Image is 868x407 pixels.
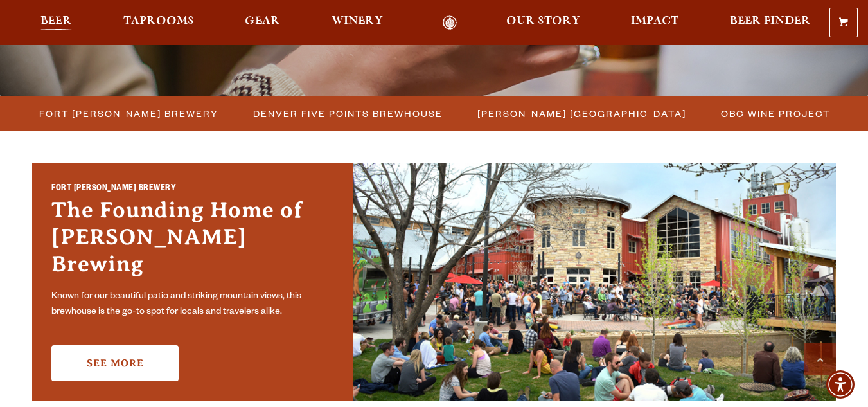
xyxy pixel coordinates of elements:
[51,289,334,320] p: Known for our beautiful patio and striking mountain views, this brewhouse is the go-to spot for l...
[40,16,72,26] span: Beer
[623,15,687,30] a: Impact
[353,163,836,401] img: Fort Collins Brewery & Taproom'
[51,183,334,197] h2: Fort [PERSON_NAME] Brewery
[123,16,194,26] span: Taprooms
[506,16,580,26] span: Our Story
[31,104,225,123] a: Fort [PERSON_NAME] Brewery
[713,104,837,123] a: OBC Wine Project
[245,104,449,123] a: Denver Five Points Brewhouse
[245,16,280,26] span: Gear
[826,370,855,399] div: Accessibility Menu
[51,345,179,381] a: See More
[426,15,474,30] a: Odell Home
[730,16,811,26] span: Beer Finder
[236,15,288,30] a: Gear
[804,343,836,375] a: Scroll to top
[51,197,334,284] h3: The Founding Home of [PERSON_NAME] Brewing
[115,15,202,30] a: Taprooms
[32,15,80,30] a: Beer
[253,104,443,123] span: Denver Five Points Brewhouse
[323,15,391,30] a: Winery
[631,16,678,26] span: Impact
[39,104,218,123] span: Fort [PERSON_NAME] Brewery
[498,15,589,30] a: Our Story
[332,16,383,26] span: Winery
[721,104,830,123] span: OBC Wine Project
[477,104,686,123] span: [PERSON_NAME] [GEOGRAPHIC_DATA]
[470,104,693,123] a: [PERSON_NAME] [GEOGRAPHIC_DATA]
[722,15,819,30] a: Beer Finder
